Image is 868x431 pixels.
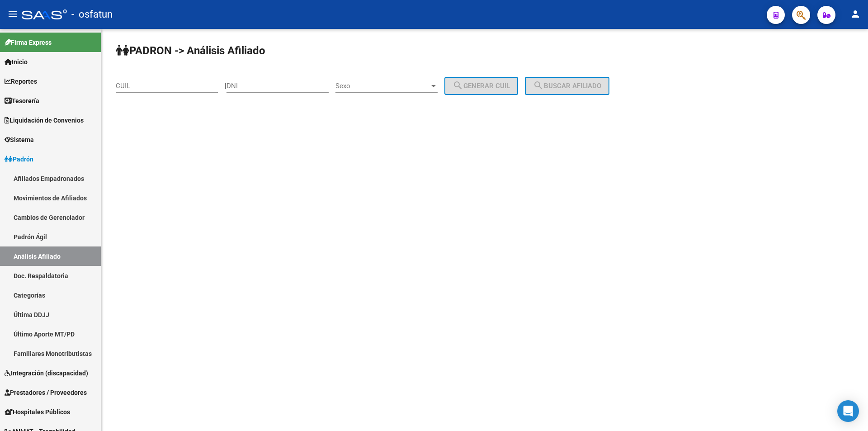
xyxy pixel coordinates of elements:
[850,9,861,19] mat-icon: person
[837,400,859,422] div: Open Intercom Messenger
[5,135,34,145] span: Sistema
[5,57,28,67] span: Inicio
[5,76,37,86] span: Reportes
[225,82,525,90] div: |
[453,80,463,91] mat-icon: search
[453,82,510,90] span: Generar CUIL
[71,5,113,24] span: - osfatun
[335,82,429,90] span: Sexo
[7,9,18,19] mat-icon: menu
[5,368,88,378] span: Integración (discapacidad)
[5,407,70,417] span: Hospitales Públicos
[5,115,84,125] span: Liquidación de Convenios
[444,77,518,95] button: Generar CUIL
[533,82,601,90] span: Buscar afiliado
[5,38,52,47] span: Firma Express
[116,44,265,57] strong: PADRON -> Análisis Afiliado
[5,154,33,164] span: Padrón
[5,388,87,398] span: Prestadores / Proveedores
[525,77,609,95] button: Buscar afiliado
[5,96,39,106] span: Tesorería
[533,80,544,91] mat-icon: search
